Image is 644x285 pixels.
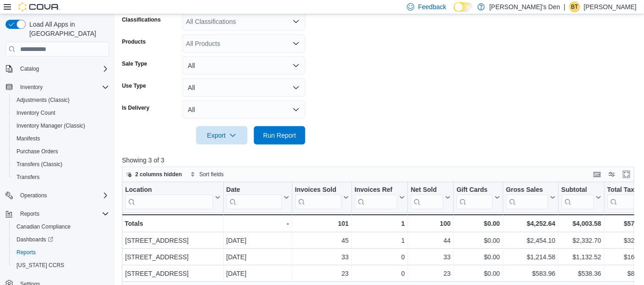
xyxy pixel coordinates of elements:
[263,131,296,140] span: Run Report
[20,65,39,73] span: Catalog
[411,235,451,246] div: 44
[17,173,39,181] span: Transfers
[355,218,405,229] div: 1
[122,16,161,23] label: Classifications
[584,1,637,12] p: [PERSON_NAME]
[411,251,451,263] div: 33
[454,2,473,12] input: Dark Mode
[20,84,43,91] span: Inventory
[17,135,40,142] span: Manifests
[490,1,560,12] p: [PERSON_NAME]'s Den
[13,107,109,118] span: Inventory Count
[125,186,220,209] button: Location
[561,186,601,209] button: Subtotal
[13,221,109,232] span: Canadian Compliance
[457,186,493,209] div: Gift Card Sales
[9,246,113,259] button: Reports
[13,221,74,232] a: Canadian Compliance
[182,56,305,75] button: All
[607,186,640,195] div: Total Tax
[13,95,73,106] a: Adjustments (Classic)
[122,169,186,180] button: 2 columns hidden
[355,186,397,195] div: Invoices Ref
[295,251,349,263] div: 33
[9,171,113,184] button: Transfers
[182,78,305,97] button: All
[292,18,300,25] button: Open list of options
[125,186,213,209] div: Location
[17,109,55,117] span: Inventory Count
[17,208,109,219] span: Reports
[125,268,220,279] div: [STREET_ADDRESS]
[226,186,282,209] div: Date
[17,223,71,230] span: Canadian Compliance
[13,234,109,245] span: Dashboards
[506,186,556,209] button: Gross Sales
[17,249,36,256] span: Reports
[9,158,113,171] button: Transfers (Classic)
[254,126,305,145] button: Run Report
[17,63,109,74] span: Catalog
[13,247,39,258] a: Reports
[457,186,493,195] div: Gift Cards
[13,133,109,144] span: Manifests
[9,119,113,132] button: Inventory Manager (Classic)
[606,169,617,180] button: Display options
[295,268,349,279] div: 23
[506,268,556,279] div: $583.96
[561,268,601,279] div: $538.36
[411,186,451,209] button: Net Sold
[13,234,57,245] a: Dashboards
[17,82,46,93] button: Inventory
[125,186,213,195] div: Location
[199,171,224,178] span: Sort fields
[125,235,220,246] div: [STREET_ADDRESS]
[196,126,248,145] button: Export
[355,268,405,279] div: 0
[17,190,51,201] button: Operations
[457,186,500,209] button: Gift Cards
[13,172,43,183] a: Transfers
[13,120,89,131] a: Inventory Manager (Classic)
[13,95,109,106] span: Adjustments (Classic)
[17,236,53,243] span: Dashboards
[13,133,44,144] a: Manifests
[26,20,109,38] span: Load All Apps in [GEOGRAPHIC_DATA]
[187,169,227,180] button: Sort fields
[13,247,109,258] span: Reports
[17,148,58,155] span: Purchase Orders
[17,82,109,93] span: Inventory
[20,210,39,218] span: Reports
[13,146,62,157] a: Purchase Orders
[355,186,405,209] button: Invoices Ref
[457,235,500,246] div: $0.00
[17,262,64,269] span: [US_STATE] CCRS
[226,235,289,246] div: [DATE]
[561,186,594,195] div: Subtotal
[411,218,451,229] div: 100
[13,159,66,170] a: Transfers (Classic)
[17,208,43,219] button: Reports
[506,251,556,263] div: $1,214.58
[9,259,113,272] button: [US_STATE] CCRS
[13,146,109,157] span: Purchase Orders
[226,251,289,263] div: [DATE]
[418,2,446,11] span: Feedback
[17,63,43,74] button: Catalog
[561,186,594,209] div: Subtotal
[13,172,109,183] span: Transfers
[20,192,47,199] span: Operations
[571,1,578,12] span: BT
[564,1,566,12] p: |
[607,186,640,209] div: Total Tax
[355,235,405,246] div: 1
[122,104,149,112] label: Is Delivery
[122,60,147,67] label: Sale Type
[506,186,548,209] div: Gross Sales
[295,218,349,229] div: 101
[135,171,182,178] span: 2 columns hidden
[295,186,349,209] button: Invoices Sold
[561,218,601,229] div: $4,003.58
[9,94,113,106] button: Adjustments (Classic)
[17,161,62,168] span: Transfers (Classic)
